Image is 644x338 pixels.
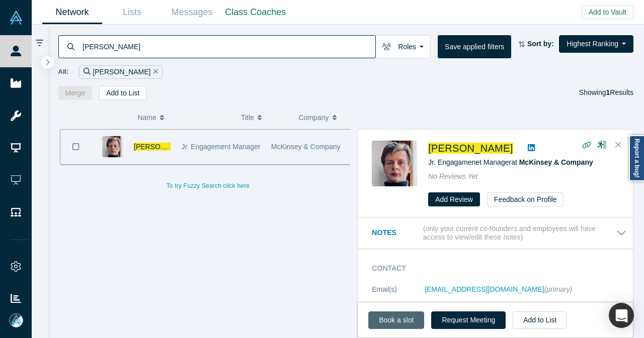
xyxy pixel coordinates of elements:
a: Book a slot [368,311,424,329]
a: Lists [102,1,162,24]
button: Add to Vault [582,5,633,19]
dt: Email(s) [372,284,425,305]
div: [PERSON_NAME] [79,65,163,79]
button: Title [241,107,288,128]
strong: Sort by: [527,40,554,48]
button: Save applied filters [438,35,511,58]
div: Showing [579,86,633,100]
button: Add to List [99,86,146,100]
a: [PERSON_NAME] [428,143,513,154]
button: Add to List [513,311,567,329]
button: Request Meeting [431,311,506,329]
img: Artem Shitov's Profile Image [372,141,418,186]
button: Close [611,137,626,153]
button: Merge [58,86,93,100]
strong: 1 [606,88,610,96]
a: [EMAIL_ADDRESS][DOMAIN_NAME] [425,285,544,293]
button: To try Fuzzy Search click here [159,179,257,192]
span: McKinsey & Company [271,143,341,151]
button: Name [137,107,230,128]
span: Jr. Engagement Manager [181,143,260,151]
h3: Contact [372,263,612,274]
span: No Reviews Yet [428,172,478,180]
a: Class Coaches [222,1,289,24]
span: Results [606,88,633,96]
button: Bookmark [60,130,92,164]
button: Feedback on Profile [487,192,564,206]
a: Report a bug! [629,135,644,181]
a: [PERSON_NAME] [134,143,192,151]
button: Highest Ranking [559,35,633,53]
p: (only your current co-founders and employees will have access to view/edit these notes) [423,224,616,242]
button: Add Review [428,192,480,206]
img: Artem Shitov's Profile Image [102,136,123,157]
span: Jr. Engagamenet Manager at [428,158,593,166]
input: Search by name, title, company, summary, expertise, investment criteria or topics of focus [82,35,375,58]
button: Remove Filter [150,66,158,78]
span: Name [137,107,156,128]
span: Company [299,107,329,128]
a: Messages [162,1,222,24]
h3: Notes [372,228,421,238]
a: Network [42,1,102,24]
span: Title [241,107,254,128]
a: McKinsey & Company [519,158,593,166]
button: Roles [375,35,431,58]
button: Company [299,107,346,128]
span: (primary) [544,285,572,293]
button: Notes (only your current co-founders and employees will have access to view/edit these notes) [372,224,626,242]
img: Mia Scott's Account [9,313,23,327]
span: All: [58,67,69,77]
img: Alchemist Vault Logo [9,11,23,25]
